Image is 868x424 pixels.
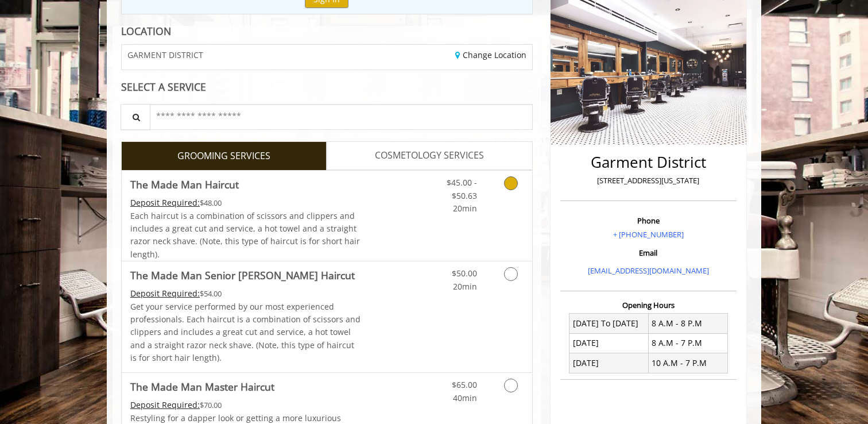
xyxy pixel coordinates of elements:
span: $65.00 [452,379,477,390]
div: SELECT A SERVICE [121,82,533,92]
span: This service needs some Advance to be paid before we block your appointment [130,197,200,208]
div: $54.00 [130,287,361,300]
span: Each haircut is a combination of scissors and clippers and includes a great cut and service, a ho... [130,210,360,260]
span: COSMETOLOGY SERVICES [375,148,484,163]
h2: Garment District [563,154,734,171]
span: 20min [453,203,477,214]
p: Get your service performed by our most experienced professionals. Each haircut is a combination o... [130,300,361,365]
h3: Opening Hours [560,301,737,309]
div: $48.00 [130,196,361,209]
span: 40min [453,392,477,403]
span: 20min [453,281,477,292]
td: 8 A.M - 7 P.M [648,333,727,353]
b: The Made Man Senior [PERSON_NAME] Haircut [130,267,355,283]
span: GARMENT DISTRICT [127,51,203,59]
span: GROOMING SERVICES [177,149,270,164]
td: [DATE] [569,333,649,353]
span: This service needs some Advance to be paid before we block your appointment [130,288,200,299]
button: Service Search [121,104,150,130]
td: [DATE] [569,353,649,373]
td: 10 A.M - 7 P.M [648,353,727,373]
b: LOCATION [121,24,171,38]
span: $50.00 [452,268,477,279]
span: $45.00 - $50.63 [447,177,477,201]
p: [STREET_ADDRESS][US_STATE] [563,175,734,187]
b: The Made Man Master Haircut [130,379,274,395]
b: The Made Man Haircut [130,176,239,192]
h3: Email [563,249,734,257]
td: [DATE] To [DATE] [569,314,649,333]
td: 8 A.M - 8 P.M [648,314,727,333]
h3: Phone [563,217,734,225]
a: [EMAIL_ADDRESS][DOMAIN_NAME] [588,265,709,276]
a: Change Location [455,49,526,60]
div: $70.00 [130,399,361,411]
a: + [PHONE_NUMBER] [613,229,684,240]
span: This service needs some Advance to be paid before we block your appointment [130,399,200,410]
